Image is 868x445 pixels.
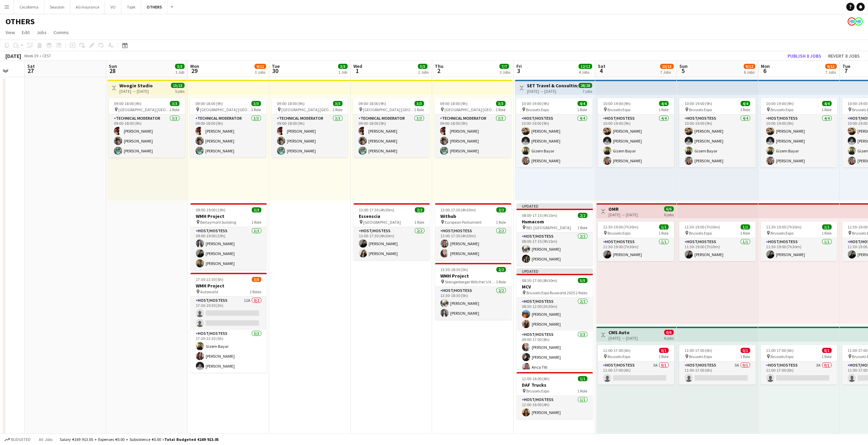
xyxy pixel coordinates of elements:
span: Jobs [36,29,47,35]
button: Publish 8 jobs [785,51,824,60]
button: Seauton [44,0,70,14]
div: Salary €169 913.05 + Expenses €0.00 + Subsistence €0.00 = [60,437,219,442]
button: Tipik [121,0,141,14]
a: Jobs [34,28,49,37]
div: [DATE] [5,53,21,59]
button: AG Insurance [70,0,105,14]
span: Budgeted [11,437,31,442]
span: Total Budgeted €169 913.05 [164,437,219,442]
span: Week 39 [23,53,40,58]
a: View [3,28,18,37]
button: Revert 8 jobs [825,51,863,60]
span: Comms [54,29,69,35]
app-user-avatar: HR Team [854,17,863,26]
app-user-avatar: HR Team [848,17,856,26]
div: CEST [42,53,51,58]
span: All jobs [38,437,54,442]
button: OTHERS [141,0,168,14]
button: Cecoforma [14,0,44,14]
button: Budgeted [3,436,32,443]
a: Edit [19,28,32,37]
span: View [5,29,15,35]
button: VO [105,0,121,14]
span: Edit [22,29,30,35]
h1: OTHERS [5,16,35,27]
a: Comms [51,28,72,37]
